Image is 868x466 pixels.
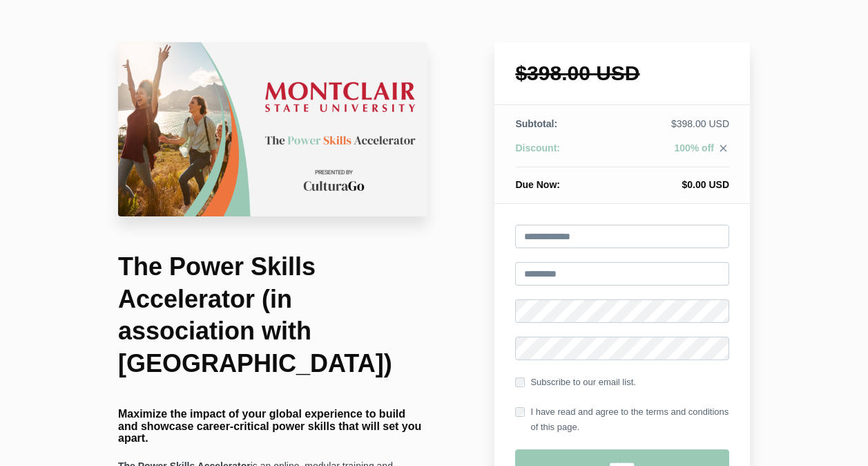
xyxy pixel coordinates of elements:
[118,408,427,445] h4: Maximize the impact of your global experience to build and showcase career-critical power skills ...
[515,375,635,390] label: Subscribe to our email list.
[515,404,729,435] label: I have read and agree to the terms and conditions of this page.
[674,142,714,153] span: 100% off
[118,251,427,380] h1: The Power Skills Accelerator (in association with [GEOGRAPHIC_DATA])
[682,179,729,190] span: $0.00 USD
[515,407,525,417] input: I have read and agree to the terms and conditions of this page.
[118,42,427,216] img: 22c75da-26a4-67b4-fa6d-d7146dedb322_Montclair.png
[515,378,525,387] input: Subscribe to our email list.
[717,142,729,154] i: close
[714,142,729,158] a: close
[608,117,729,141] td: $398.00 USD
[515,167,608,192] th: Due Now:
[515,63,729,84] h1: $398.00 USD
[515,118,557,129] span: Subtotal:
[515,141,608,167] th: Discount:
